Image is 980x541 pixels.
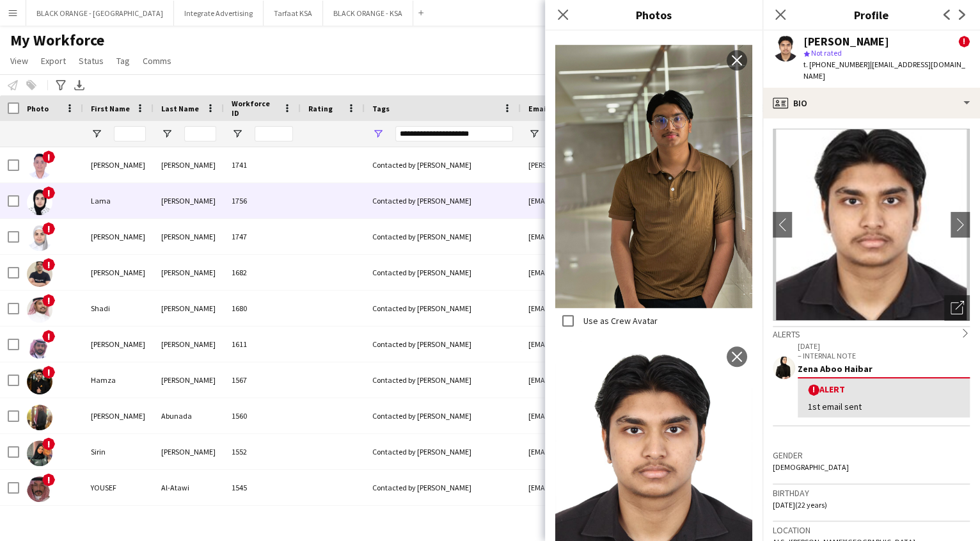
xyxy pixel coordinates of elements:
[763,88,980,118] div: Bio
[372,104,390,113] span: Tags
[521,434,777,469] div: [EMAIL_ADDRESS][DOMAIN_NAME]
[773,487,970,499] h3: Birthday
[528,104,549,113] span: Email
[10,55,28,67] span: View
[773,462,849,472] span: [DEMOGRAPHIC_DATA]
[83,434,154,469] div: Sirin
[581,315,658,327] label: Use as Crew Avatar
[528,128,540,140] button: Open Filter Menu
[773,449,970,461] h3: Gender
[42,186,55,199] span: !
[803,60,965,81] span: | [EMAIL_ADDRESS][DOMAIN_NAME]
[36,52,71,69] a: Export
[521,398,777,433] div: [EMAIL_ADDRESS][DOMAIN_NAME]
[545,6,763,23] h3: Photos
[798,341,970,351] p: [DATE]
[154,147,224,182] div: [PERSON_NAME]
[27,225,52,251] img: Lina Ahmad
[42,258,55,271] span: !
[53,77,68,93] app-action-btn: Advanced filters
[521,362,777,398] div: [EMAIL_ADDRESS][DOMAIN_NAME]
[154,255,224,290] div: [PERSON_NAME]
[83,398,154,433] div: [PERSON_NAME]
[521,183,777,218] div: [EMAIL_ADDRESS][DOMAIN_NAME]
[83,506,154,541] div: Yasin
[154,327,224,362] div: [PERSON_NAME]
[365,327,521,362] div: Contacted by [PERSON_NAME]
[224,398,301,433] div: 1560
[83,147,154,182] div: [PERSON_NAME]
[224,255,301,290] div: 1682
[808,384,960,396] div: Alert
[42,330,55,343] span: !
[521,219,777,254] div: [EMAIL_ADDRESS][DOMAIN_NAME]
[365,434,521,469] div: Contacted by [PERSON_NAME]
[323,1,413,26] button: BLACK ORANGE - KSA
[521,470,777,505] div: [EMAIL_ADDRESS][DOMAIN_NAME]
[27,476,52,502] img: YOUSEF Al-Atawi
[41,55,66,67] span: Export
[224,327,301,362] div: 1611
[154,434,224,469] div: [PERSON_NAME]
[365,183,521,218] div: Contacted by [PERSON_NAME]
[42,366,55,378] span: !
[224,147,301,182] div: 1741
[184,126,216,141] input: Last Name Filter Input
[27,261,52,287] img: Khalid Ahmad
[808,401,960,412] div: 1st email sent
[27,297,52,323] img: Shadi Abbas
[42,437,55,450] span: !
[958,36,970,47] span: !
[83,362,154,398] div: Hamza
[224,362,301,398] div: 1567
[365,398,521,433] div: Contacted by [PERSON_NAME]
[803,60,870,69] span: t. [PHONE_NUMBER]
[232,99,278,118] span: Workforce ID
[365,147,521,182] div: Contacted by [PERSON_NAME]
[42,294,55,307] span: !
[5,52,33,69] a: View
[365,291,521,326] div: Contacted by [PERSON_NAME]
[154,291,224,326] div: [PERSON_NAME]
[255,126,293,141] input: Workforce ID Filter Input
[10,31,104,50] span: My Workforce
[264,1,323,26] button: Tarfaat KSA
[42,150,55,163] span: !
[224,470,301,505] div: 1545
[42,222,55,235] span: !
[154,506,224,541] div: Alshawish
[154,362,224,398] div: [PERSON_NAME]
[27,333,52,359] img: Ahmad amjad azeem Azeem
[143,55,171,67] span: Comms
[555,45,752,308] img: Crew photo 1104971
[83,470,154,505] div: YOUSEF
[83,291,154,326] div: Shadi
[72,77,87,93] app-action-btn: Export XLSX
[808,384,819,396] span: !
[42,473,55,486] span: !
[521,255,777,290] div: [EMAIL_ADDRESS][DOMAIN_NAME]
[763,6,980,23] h3: Profile
[365,470,521,505] div: Contacted by [PERSON_NAME]
[224,183,301,218] div: 1756
[811,48,842,58] span: Not rated
[154,398,224,433] div: Abunada
[83,219,154,254] div: [PERSON_NAME]
[174,1,264,26] button: Integrate Advertising
[773,129,970,321] img: Crew avatar or photo
[308,104,333,113] span: Rating
[773,500,827,510] span: [DATE] (22 years)
[224,434,301,469] div: 1552
[27,154,52,179] img: Deepender Singh
[521,291,777,326] div: [EMAIL_ADDRESS][DOMAIN_NAME]
[798,363,970,375] div: Zena Aboo Haibar
[372,128,384,140] button: Open Filter Menu
[114,126,146,141] input: First Name Filter Input
[365,255,521,290] div: Contacted by [PERSON_NAME]
[798,351,970,360] p: – INTERNAL NOTE
[521,506,777,541] div: [EMAIL_ADDRESS][DOMAIN_NAME]
[365,219,521,254] div: Contacted by [PERSON_NAME]
[365,506,521,541] div: Contacted by [PERSON_NAME] , To be interviewed
[944,295,970,321] div: Open photos pop-in
[232,128,243,140] button: Open Filter Menu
